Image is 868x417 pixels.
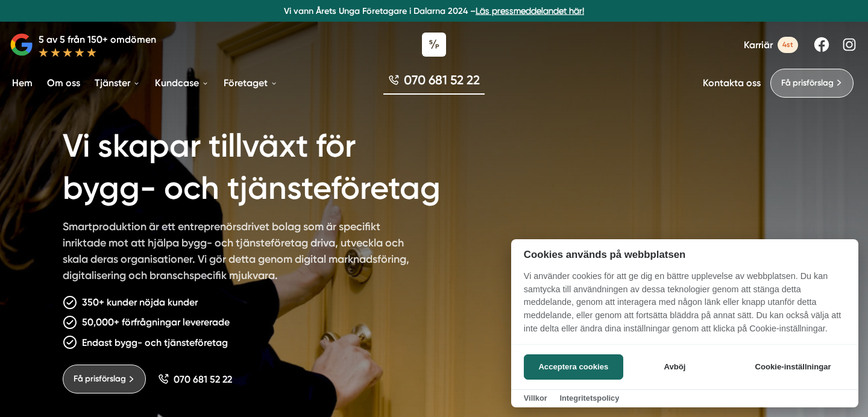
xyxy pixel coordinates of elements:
button: Avböj [627,354,723,380]
button: Cookie-inställningar [740,354,846,380]
h2: Cookies används på webbplatsen [511,249,858,260]
p: Vi använder cookies för att ge dig en bättre upplevelse av webbplatsen. Du kan samtycka till anvä... [511,270,858,343]
a: Villkor [524,393,547,403]
button: Acceptera cookies [524,354,623,380]
a: Integritetspolicy [559,393,619,403]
